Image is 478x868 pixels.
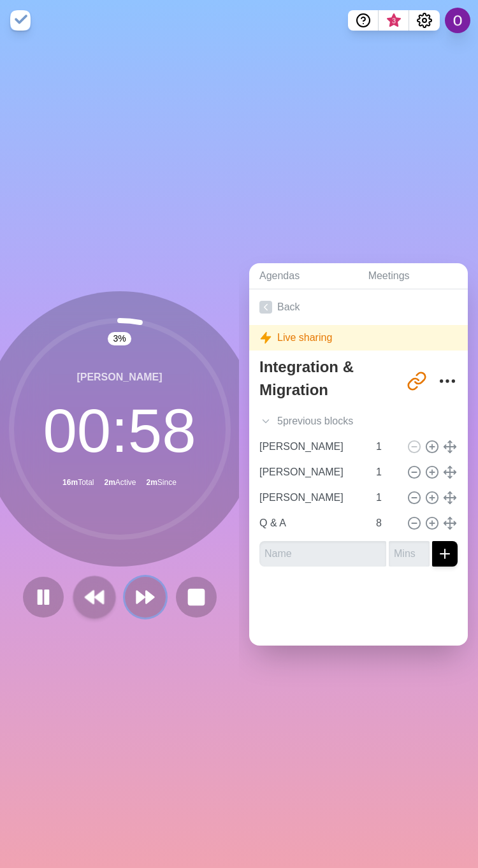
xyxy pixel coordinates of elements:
[435,368,460,394] button: More
[10,10,31,31] img: timeblocks logo
[371,434,402,459] input: Mins
[254,510,368,536] input: Name
[409,10,440,31] button: Settings
[249,409,468,434] div: 5 previous block
[249,263,358,289] a: Agendas
[348,10,379,31] button: Help
[379,10,409,31] button: What’s new
[348,414,353,429] span: s
[259,541,386,567] input: Name
[358,263,468,289] a: Meetings
[254,485,368,510] input: Name
[254,459,368,485] input: Name
[404,368,430,394] button: Share link
[371,510,402,536] input: Mins
[389,16,399,26] span: 3
[254,434,368,459] input: Name
[371,459,402,485] input: Mins
[371,485,402,510] input: Mins
[249,325,468,351] div: Live sharing
[389,541,430,567] input: Mins
[249,289,468,325] a: Back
